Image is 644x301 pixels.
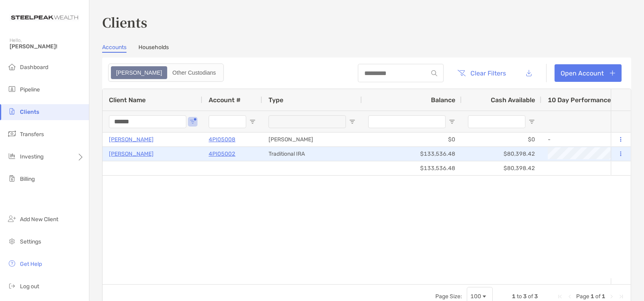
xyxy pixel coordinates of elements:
[431,96,455,104] span: Balance
[431,70,437,76] img: input icon
[112,67,166,78] div: Zoe
[109,149,154,159] a: [PERSON_NAME]
[7,62,17,71] img: dashboard icon
[349,119,356,125] button: Open Filter Menu
[102,44,126,53] a: Accounts
[7,84,17,94] img: pipeline icon
[608,293,615,300] div: Next Page
[7,236,17,246] img: settings icon
[20,176,35,182] span: Billing
[20,109,39,115] span: Clients
[529,119,535,125] button: Open Filter Menu
[109,135,154,145] a: [PERSON_NAME]
[20,283,39,290] span: Log out
[209,149,235,159] a: 4PI05002
[7,129,17,139] img: transfers icon
[10,43,84,50] span: [PERSON_NAME]!
[7,107,17,116] img: clients icon
[368,115,446,128] input: Balance Filter Input
[576,293,589,300] span: Page
[20,261,42,267] span: Get Help
[452,64,512,82] button: Clear Filters
[102,13,631,31] h3: Clients
[595,293,601,300] span: of
[7,151,17,161] img: investing icon
[523,293,527,300] span: 3
[567,293,573,300] div: Previous Page
[7,281,17,291] img: logout icon
[528,293,533,300] span: of
[7,259,17,268] img: get-help icon
[138,44,169,53] a: Households
[262,133,362,147] div: [PERSON_NAME]
[190,119,196,125] button: Open Filter Menu
[20,216,58,223] span: Add New Client
[462,147,541,161] div: $80,398.42
[362,161,462,175] div: $133,536.48
[20,86,40,93] span: Pipeline
[468,115,525,128] input: Cash Available Filter Input
[209,135,235,145] a: 4PI05008
[109,115,186,128] input: Client Name Filter Input
[168,67,220,78] div: Other Custodians
[491,96,535,104] span: Cash Available
[470,293,481,300] div: 100
[108,63,224,82] div: segmented control
[618,293,624,300] div: Last Page
[512,293,516,300] span: 1
[7,174,17,183] img: billing icon
[20,238,41,245] span: Settings
[209,96,241,104] span: Account #
[449,119,455,125] button: Open Filter Menu
[20,64,48,71] span: Dashboard
[20,153,43,160] span: Investing
[462,133,541,147] div: $0
[602,293,605,300] span: 1
[20,131,44,138] span: Transfers
[548,89,619,111] div: 10 Day Performance
[557,293,563,300] div: First Page
[269,96,283,104] span: Type
[435,293,462,300] div: Page Size:
[209,115,246,128] input: Account # Filter Input
[10,3,79,32] img: Zoe Logo
[262,147,362,161] div: Traditional IRA
[534,293,538,300] span: 3
[555,64,622,82] a: Open Account
[591,293,594,300] span: 1
[109,96,146,104] span: Client Name
[7,214,17,224] img: add_new_client icon
[362,147,462,161] div: $133,536.48
[362,133,462,147] div: $0
[517,293,522,300] span: to
[462,161,541,175] div: $80,398.42
[249,119,256,125] button: Open Filter Menu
